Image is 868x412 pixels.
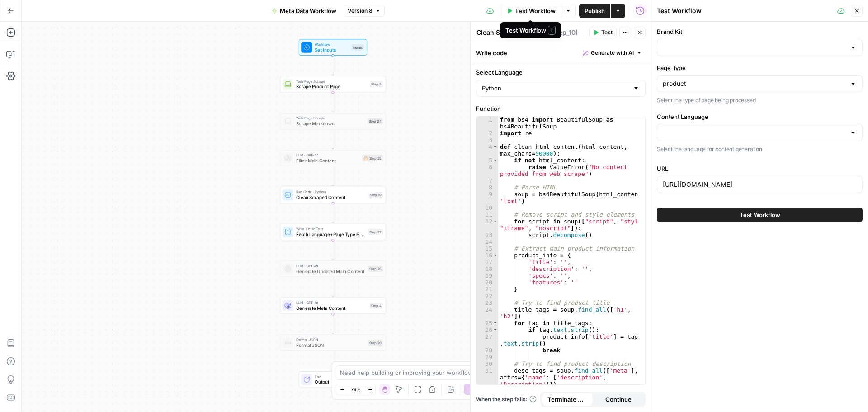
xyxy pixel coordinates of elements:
[476,347,498,354] div: 28
[476,299,498,306] div: 23
[657,96,863,105] p: Select the type of page being processed
[368,266,383,272] div: Step 26
[315,46,349,53] span: Set Inputs
[332,92,334,112] g: Edge from step_3 to step_24
[515,6,556,15] span: Test Workflow
[476,68,646,77] label: Select Language
[280,298,386,314] div: LLM · GPT-4oGenerate Meta ContentStep 4
[369,303,382,309] div: Step 4
[476,104,646,113] label: Function
[332,203,334,223] g: Edge from step_10 to step_22
[476,130,498,137] div: 2
[476,164,498,177] div: 6
[332,56,334,76] g: Edge from start to step_3
[657,164,863,173] label: URL
[601,28,613,37] span: Test
[296,189,366,194] span: Run Code · Python
[296,337,365,342] span: Format JSON
[476,306,498,320] div: 24
[296,231,365,238] span: Fetch Language+Page Type Examples
[476,333,498,347] div: 27
[657,27,863,36] label: Brand Kit
[476,395,537,403] a: When the step fails:
[476,157,498,164] div: 5
[476,218,498,232] div: 12
[591,49,634,57] span: Generate with AI
[315,42,349,47] span: Workflow
[362,155,382,161] div: Step 25
[296,226,365,232] span: Write Liquid Text
[493,218,498,225] span: Toggle code folding, rows 12 through 13
[476,191,498,204] div: 9
[657,208,863,222] button: Test Workflow
[296,341,365,348] span: Format JSON
[296,120,365,127] span: Scrape Markdown
[476,327,498,333] div: 26
[476,265,498,272] div: 18
[476,28,548,37] textarea: Clean Scraped Content
[501,4,561,18] button: Test Workflow
[476,177,498,184] div: 7
[589,27,617,38] button: Test
[296,115,365,121] span: Web Page Scrape
[476,286,498,293] div: 21
[368,229,383,235] div: Step 22
[332,351,334,371] g: Edge from step_20 to end
[280,76,386,92] div: Web Page ScrapeScrape Product PageStep 3
[332,166,334,186] g: Edge from step_25 to step_10
[476,137,498,143] div: 3
[476,238,498,245] div: 14
[740,210,780,219] span: Test Workflow
[332,314,334,334] g: Edge from step_4 to step_20
[344,5,385,17] button: Version 8
[332,129,334,149] g: Edge from step_24 to step_25
[280,113,386,129] div: Web Page ScrapeScrape MarkdownStep 24
[493,157,498,164] span: Toggle code folding, rows 5 through 6
[476,252,498,259] div: 16
[296,157,360,164] span: Filter Main Content
[315,379,361,385] span: Output
[547,395,588,404] span: Terminate Workflow
[471,43,651,62] div: Write code
[476,354,498,360] div: 29
[280,335,386,351] div: Format JSONFormat JSONStep 20
[296,83,367,90] span: Scrape Product Page
[476,259,498,265] div: 17
[368,192,383,198] div: Step 10
[332,277,334,297] g: Edge from step_26 to step_4
[296,300,367,305] span: LLM · GPT-4o
[476,143,498,157] div: 4
[370,81,383,88] div: Step 3
[280,150,386,166] div: LLM · GPT-4.1Filter Main ContentStep 25
[476,272,498,279] div: 19
[476,293,498,299] div: 22
[585,6,605,15] span: Publish
[348,7,373,15] span: Version 8
[280,6,336,15] span: Meta Data Workflow
[605,395,632,404] span: Continue
[493,320,498,327] span: Toggle code folding, rows 25 through 28
[476,184,498,191] div: 8
[296,263,365,269] span: LLM · GPT-4o
[593,392,644,407] button: Continue
[551,28,578,37] span: ( step_10 )
[579,47,646,59] button: Generate with AI
[663,79,846,88] input: product
[280,260,386,277] div: LLM · GPT-4oGenerate Updated Main ContentStep 26
[579,4,610,18] button: Publish
[493,252,498,259] span: Toggle code folding, rows 16 through 21
[296,194,366,201] span: Clean Scraped Content
[368,118,383,124] div: Step 24
[476,116,498,130] div: 1
[296,268,365,275] span: Generate Updated Main Content
[296,152,360,158] span: LLM · GPT-4.1
[315,374,361,379] span: End
[296,305,367,312] span: Generate Meta Content
[482,84,629,93] input: Python
[351,386,361,393] span: 76%
[280,224,386,240] div: Write Liquid TextFetch Language+Page Type ExamplesStep 22
[476,367,498,388] div: 31
[493,327,498,333] span: Toggle code folding, rows 26 through 28
[493,143,498,150] span: Toggle code folding, rows 4 through 65
[476,320,498,327] div: 25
